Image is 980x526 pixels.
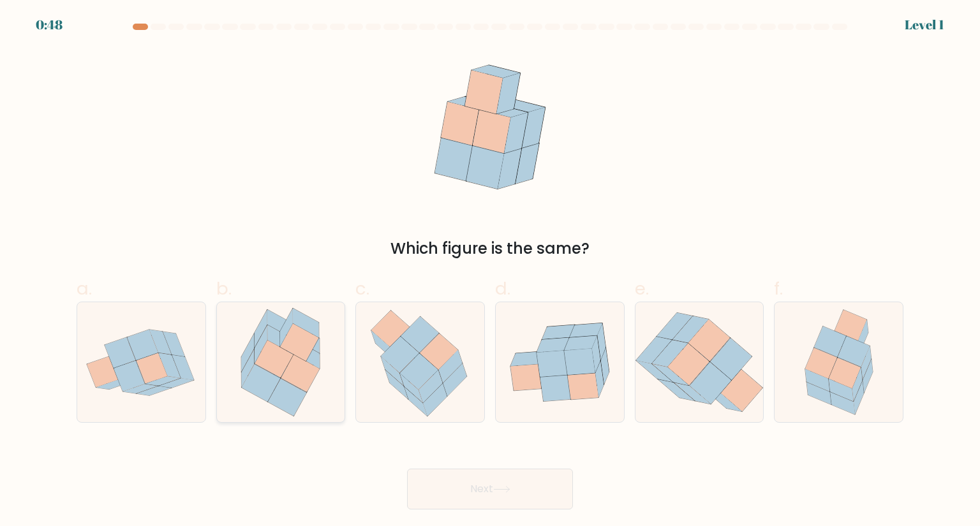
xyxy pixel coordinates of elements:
[635,276,649,301] span: e.
[905,15,944,34] div: Level 1
[355,276,369,301] span: c.
[407,469,573,509] button: Next
[774,276,783,301] span: f.
[495,276,510,301] span: d.
[36,15,63,34] div: 0:48
[77,276,92,301] span: a.
[84,237,896,260] div: Which figure is the same?
[216,276,232,301] span: b.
